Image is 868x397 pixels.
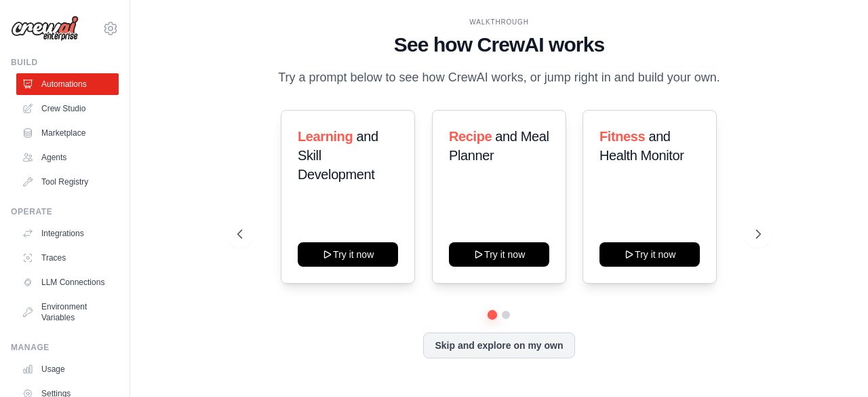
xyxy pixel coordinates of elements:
[16,73,119,95] a: Automations
[298,129,353,144] span: Learning
[16,223,119,244] a: Integrations
[16,296,119,328] a: Environment Variables
[16,247,119,269] a: Traces
[11,206,119,217] div: Operate
[449,242,549,267] button: Try it now
[271,68,727,88] p: Try a prompt below to see how CrewAI works, or jump right in and build your own.
[237,33,760,57] h1: See how CrewAI works
[298,242,398,267] button: Try it now
[16,122,119,144] a: Marketplace
[449,129,492,144] span: Recipe
[423,333,574,358] button: Skip and explore on my own
[237,17,760,27] div: WALKTHROUGH
[599,242,700,267] button: Try it now
[11,342,119,353] div: Manage
[298,129,378,182] span: and Skill Development
[16,171,119,193] a: Tool Registry
[449,129,549,163] span: and Meal Planner
[11,57,119,68] div: Build
[16,147,119,168] a: Agents
[16,358,119,380] a: Usage
[16,98,119,119] a: Crew Studio
[16,271,119,293] a: LLM Connections
[599,129,684,163] span: and Health Monitor
[11,16,79,41] img: Logo
[599,129,645,144] span: Fitness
